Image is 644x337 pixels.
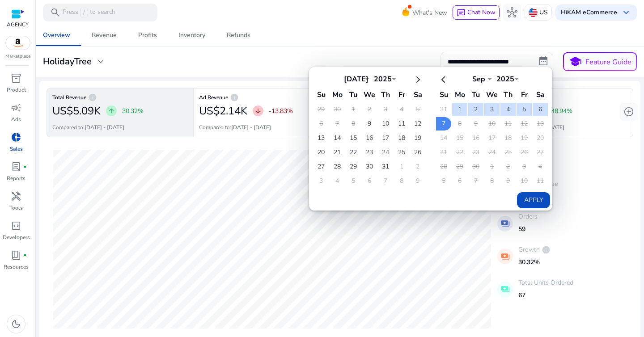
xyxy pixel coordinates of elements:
[542,245,551,254] span: info
[503,4,521,21] button: hub
[497,249,513,264] mat-icon: payments
[518,212,538,221] p: Orders
[43,56,92,67] h3: HolidayTree
[497,282,513,297] mat-icon: payments
[585,57,631,67] p: Feature Guide
[108,107,115,114] span: arrow_upward
[7,174,25,182] p: Reports
[9,204,23,212] p: Tools
[92,32,117,38] div: Revenue
[518,291,573,300] p: 67
[43,32,70,38] div: Overview
[11,161,21,172] span: lab_profile
[539,4,548,20] p: US
[63,8,115,17] p: Press to search
[269,106,293,116] p: -13.83%
[23,253,27,257] span: fiber_manual_record
[254,107,262,114] span: arrow_downward
[95,56,106,67] span: expand_more
[50,7,61,18] span: search
[11,319,21,329] span: dark_mode
[492,97,627,98] h6: TACoS
[457,8,466,17] span: chat
[85,124,124,131] b: [DATE] - [DATE]
[518,245,551,254] p: Growth
[11,132,21,143] span: donut_small
[343,74,369,84] div: [DATE]
[497,216,513,232] mat-icon: payments
[138,32,157,38] div: Profits
[199,123,271,131] p: Compared to:
[518,278,573,287] p: Total Units Ordered
[11,250,21,261] span: book_4
[7,86,26,94] p: Product
[178,32,205,38] div: Inventory
[465,74,492,84] div: Sep
[23,165,27,168] span: fiber_manual_record
[11,73,21,84] span: inventory_2
[227,32,250,38] div: Refunds
[231,124,271,131] b: [DATE] - [DATE]
[5,53,30,60] p: Marketplace
[492,74,519,84] div: 2025
[517,192,550,208] button: Apply
[88,93,97,102] span: info
[11,115,21,123] p: Ads
[52,97,188,98] h6: Total Revenue
[80,8,88,17] span: /
[369,74,396,84] div: 2025
[10,145,23,153] p: Sales
[518,224,538,234] p: 59
[567,8,617,17] b: KAM eCommerce
[620,103,638,121] button: add_circle
[11,220,21,231] span: code_blocks
[11,102,21,113] span: campaign
[122,106,144,116] p: 30.32%
[3,233,30,241] p: Developers
[52,123,124,131] p: Compared to:
[551,106,572,116] p: 48.94%
[230,93,239,102] span: info
[623,106,634,117] span: add_circle
[507,7,517,18] span: hub
[561,9,617,16] p: Hi
[199,105,247,118] h2: US$2.14K
[412,5,447,21] span: What's New
[467,8,496,17] span: Chat Now
[6,36,30,50] img: amazon.svg
[529,8,538,17] img: us.svg
[453,5,500,20] button: chatChat Now
[621,7,631,18] span: keyboard_arrow_down
[7,21,29,29] p: AGENCY
[11,191,21,202] span: handyman
[563,52,637,71] button: schoolFeature Guide
[518,257,551,267] p: 30.32%
[199,97,335,98] h6: Ad Revenue
[52,105,101,118] h2: US$5.09K
[569,55,582,68] span: school
[4,263,29,271] p: Resources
